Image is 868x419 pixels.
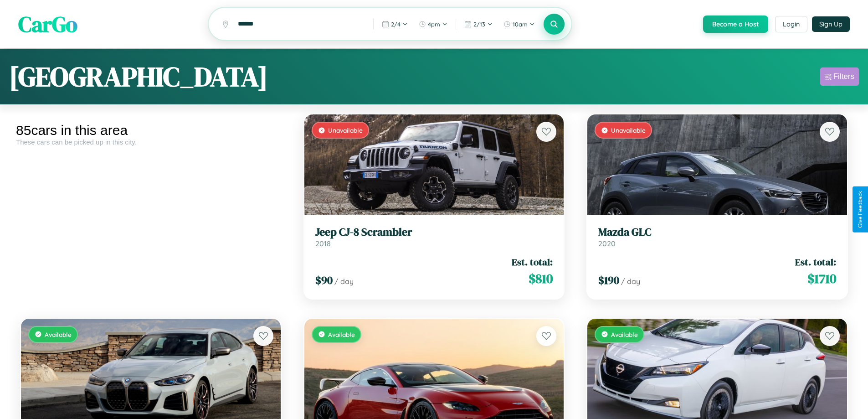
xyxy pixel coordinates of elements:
[857,191,863,228] div: Give Feedback
[16,123,286,138] div: 85 cars in this area
[45,331,72,338] span: Available
[315,273,333,288] span: $ 90
[16,138,286,146] div: These cars can be picked up in this city.
[812,16,850,32] button: Sign Up
[621,277,640,286] span: / day
[460,17,497,31] button: 2/13
[598,239,616,248] span: 2020
[529,269,553,288] span: $ 810
[315,239,331,248] span: 2018
[18,9,77,39] span: CarGo
[328,331,355,338] span: Available
[499,17,539,31] button: 10am
[807,269,836,288] span: $ 1710
[795,255,836,269] span: Est. total:
[611,126,646,134] span: Unavailable
[428,21,440,28] span: 4pm
[775,16,807,32] button: Login
[473,21,485,28] span: 2 / 13
[9,58,268,95] h1: [GEOGRAPHIC_DATA]
[414,17,452,31] button: 4pm
[513,21,528,28] span: 10am
[820,67,859,86] button: Filters
[315,226,553,248] a: Jeep CJ-8 Scrambler2018
[512,255,553,269] span: Est. total:
[315,226,553,239] h3: Jeep CJ-8 Scrambler
[611,331,638,338] span: Available
[334,277,354,286] span: / day
[391,21,401,28] span: 2 / 4
[377,17,412,31] button: 2/4
[598,226,836,248] a: Mazda GLC2020
[328,126,363,134] span: Unavailable
[833,72,854,81] div: Filters
[598,226,836,239] h3: Mazda GLC
[703,16,768,33] button: Become a Host
[598,273,619,288] span: $ 190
